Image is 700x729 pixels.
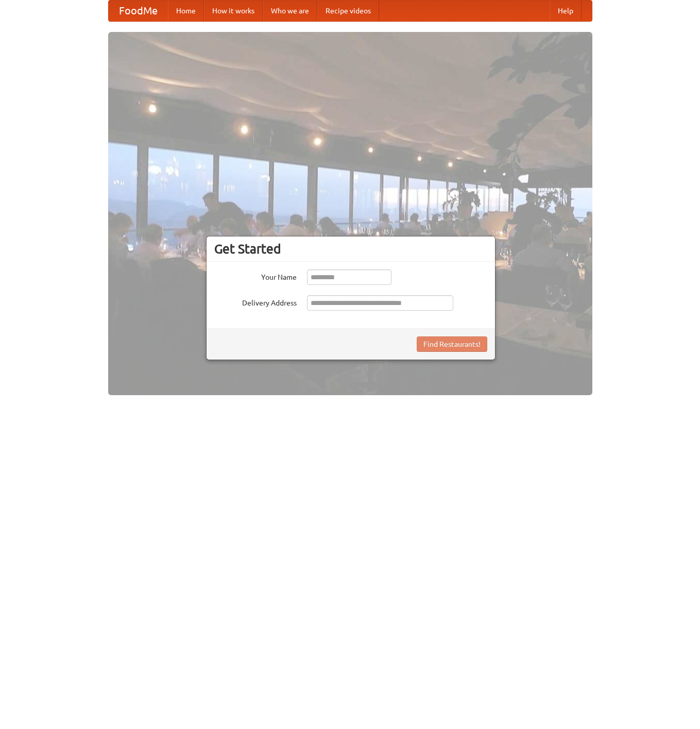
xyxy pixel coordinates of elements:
[168,1,204,21] a: Home
[263,1,317,21] a: Who we are
[417,336,487,352] button: Find Restaurants!
[109,1,168,21] a: FoodMe
[214,241,487,257] h3: Get Started
[204,1,263,21] a: How it works
[550,1,582,21] a: Help
[214,295,297,308] label: Delivery Address
[317,1,379,21] a: Recipe videos
[214,269,297,282] label: Your Name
